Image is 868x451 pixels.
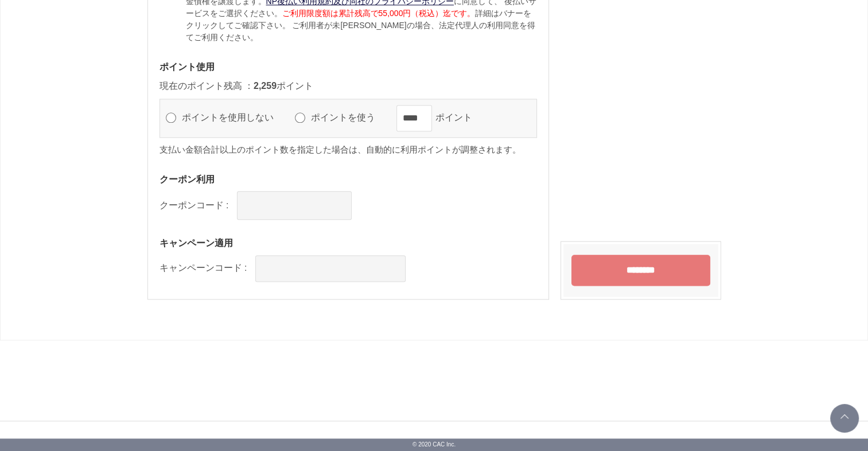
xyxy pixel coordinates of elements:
h3: ポイント使用 [159,61,537,73]
p: 現在のポイント残高 ： ポイント [159,79,537,93]
label: ポイントを使用しない [179,112,287,122]
h3: クーポン利用 [159,173,537,185]
span: 2,259 [254,81,277,91]
label: クーポンコード : [159,200,229,210]
label: キャンペーンコード : [159,263,247,273]
span: ご利用限度額は累計残高で55,000円（税込）迄です。 [282,9,476,18]
h3: キャンペーン適用 [159,237,537,249]
label: ポイントを使う [308,112,388,122]
label: ポイント [432,112,485,122]
p: 支払い金額合計以上のポイント数を指定した場合は、自動的に利用ポイントが調整されます。 [159,143,537,157]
